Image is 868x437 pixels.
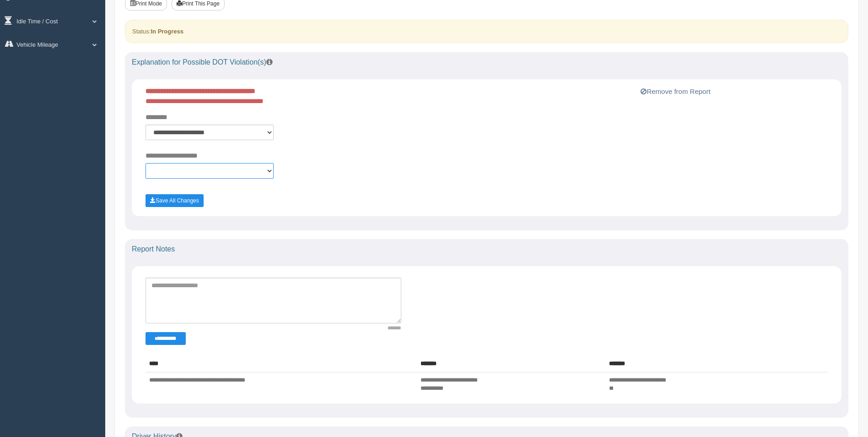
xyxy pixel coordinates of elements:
button: Change Filter Options [146,332,186,345]
button: Save [146,194,204,207]
div: Status: [125,20,848,43]
strong: In Progress [151,28,183,35]
button: Remove from Report [638,86,713,97]
div: Explanation for Possible DOT Violation(s) [125,52,848,72]
div: Report Notes [125,239,848,259]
